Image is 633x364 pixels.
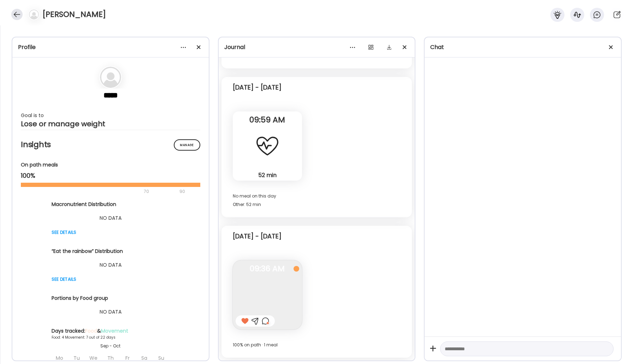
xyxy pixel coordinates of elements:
[101,327,128,334] span: Movement
[430,43,615,51] div: Chat
[69,352,84,364] div: Tu
[42,9,106,20] h4: [PERSON_NAME]
[21,139,200,150] h2: Insights
[21,120,200,128] div: Lose or manage weight
[236,171,299,179] div: 52 min
[179,187,186,196] div: 90
[174,139,200,151] div: Manage
[233,341,401,349] div: 100% on path · 1 meal
[52,352,67,364] div: Mo
[29,10,39,19] img: bg-avatar-default.svg
[52,327,170,335] div: Days tracked: &
[233,232,282,241] div: [DATE] - [DATE]
[52,295,170,302] div: Portions by Food group
[233,83,282,92] div: [DATE] - [DATE]
[18,43,203,51] div: Profile
[52,335,170,340] div: Food: 4 Movement: 7 out of 22 days
[120,352,135,364] div: Fr
[154,352,169,364] div: Su
[52,201,170,208] div: Macronutrient Distribution
[21,111,200,120] div: Goal is to
[85,327,97,334] span: Food
[103,352,118,364] div: Th
[52,214,170,222] div: NO DATA
[233,117,302,123] span: 09:59 AM
[52,261,170,269] div: NO DATA
[52,308,170,316] div: NO DATA
[21,161,200,169] div: On path meals
[233,192,401,209] div: No meal on this day Other: 52 min
[100,67,121,88] img: bg-avatar-default.svg
[21,187,177,196] div: 70
[52,343,170,349] div: Sep - Oct
[21,171,200,180] div: 100%
[52,248,170,255] div: “Eat the rainbow” Distribution
[224,43,409,51] div: Journal
[233,266,302,272] span: 09:36 AM
[137,352,152,364] div: Sa
[86,352,101,364] div: We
